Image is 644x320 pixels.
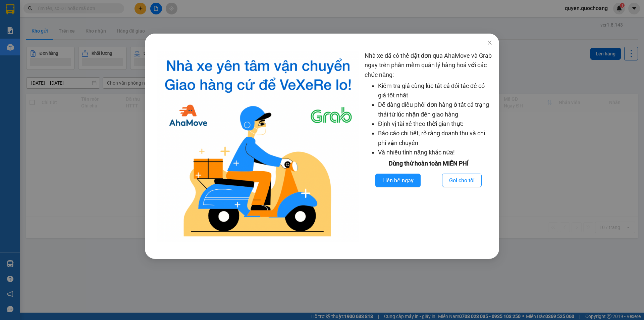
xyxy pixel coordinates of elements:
span: Liên hệ ngay [382,176,414,185]
button: Gọi cho tôi [442,174,482,187]
div: Nhà xe đã có thể đặt đơn qua AhaMove và Grab ngay trên phần mềm quản lý hàng hoá với các chức năng: [365,51,492,242]
li: Kiểm tra giá cùng lúc tất cả đối tác để có giá tốt nhất [378,81,492,100]
span: Gọi cho tôi [449,176,475,185]
span: close [487,40,492,45]
img: logo [157,51,359,242]
button: Close [480,34,499,52]
div: Dùng thử hoàn toàn MIỄN PHÍ [365,159,492,168]
li: Và nhiều tính năng khác nữa! [378,148,492,157]
li: Định vị tài xế theo thời gian thực [378,119,492,129]
button: Liên hệ ngay [375,174,421,187]
li: Dễ dàng điều phối đơn hàng ở tất cả trạng thái từ lúc nhận đến giao hàng [378,100,492,119]
li: Báo cáo chi tiết, rõ ràng doanh thu và chi phí vận chuyển [378,129,492,148]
